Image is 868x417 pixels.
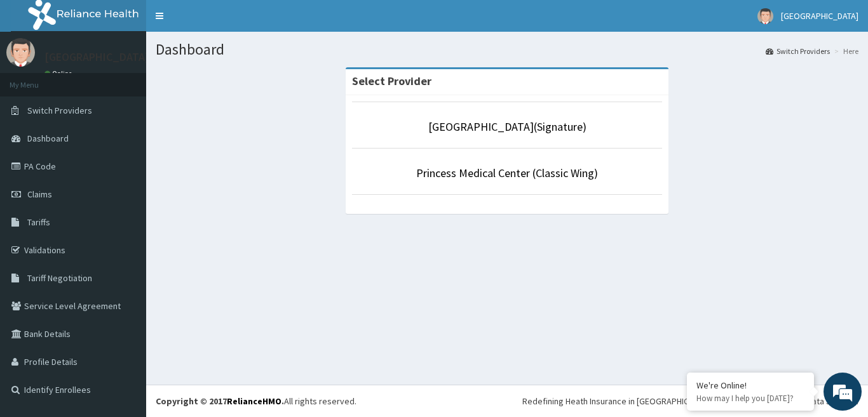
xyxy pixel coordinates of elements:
h1: Dashboard [156,41,858,58]
strong: Copyright © 2017 . [156,395,284,407]
strong: Select Provider [352,74,431,88]
p: [GEOGRAPHIC_DATA] [44,51,149,63]
span: Dashboard [27,133,69,144]
a: [GEOGRAPHIC_DATA](Signature) [428,119,587,134]
a: RelianceHMO [227,395,281,407]
span: Switch Providers [27,105,92,116]
span: [GEOGRAPHIC_DATA] [781,10,858,22]
span: Tariff Negotiation [27,272,92,284]
span: Tariffs [27,216,50,228]
footer: All rights reserved. [146,385,868,417]
img: User Image [6,38,35,67]
div: We're Online! [696,380,804,391]
span: Claims [27,189,52,200]
li: Here [831,46,858,56]
img: User Image [757,8,773,24]
p: How may I help you today? [696,393,804,404]
a: Switch Providers [766,46,830,56]
a: Online [44,69,75,78]
div: Redefining Heath Insurance in [GEOGRAPHIC_DATA] using Telemedicine and Data Science! [522,395,858,407]
a: Princess Medical Center (Classic Wing) [416,166,598,180]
